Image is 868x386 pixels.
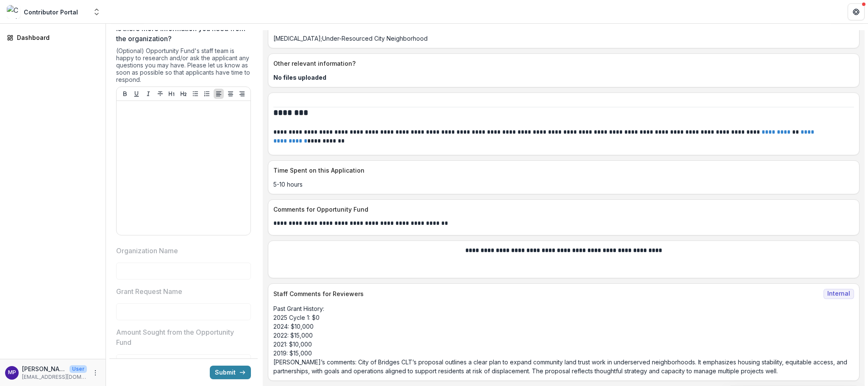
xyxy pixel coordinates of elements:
p: [PERSON_NAME] [22,364,66,373]
div: (Optional) Opportunity Fund's staff team is happy to research and/or ask the applicant any questi... [116,47,251,87]
span: Internal [823,289,854,299]
p: Is there more information you need from the organization? [116,23,246,44]
p: Comments for Opportunity Fund [273,205,851,214]
button: Ordered List [202,89,212,99]
p: No files uploaded [273,73,854,82]
div: Marge Petruska [8,370,16,375]
button: Align Center [225,89,236,99]
div: Contributor Portal [24,8,78,17]
button: Strike [155,89,165,99]
p: [EMAIL_ADDRESS][DOMAIN_NAME] [22,373,87,381]
p: Amount Sought from the Opportunity Fund [116,327,246,347]
button: Bullet List [190,89,200,99]
button: Get Help [848,3,865,20]
div: Dashboard [17,33,95,42]
p: 5-10 hours [273,180,854,189]
button: Bold [120,89,130,99]
button: Heading 2 [178,89,189,99]
button: Align Left [214,89,224,99]
img: Contributor Portal [7,5,20,19]
button: Italicize [143,89,153,99]
p: [MEDICAL_DATA];Under-Resourced City Neighborhood [273,34,854,43]
p: User [70,365,87,373]
p: Organization Name [116,246,178,256]
p: Time Spent on this Application [273,166,851,175]
button: Align Right [237,89,247,99]
p: Grant Request Name [116,286,182,296]
button: Submit [210,366,251,379]
p: Staff Comments for Reviewers [273,289,820,298]
button: Heading 1 [167,89,177,99]
button: More [90,368,100,378]
p: Other relevant information? [273,59,851,68]
button: Open entity switcher [91,3,103,20]
a: Dashboard [3,31,102,45]
button: Underline [131,89,142,99]
p: Past Grant History: 2025 Cycle 1: $0 2024: $10,000 2022: $15,000 2021: $10,000 2019: $15,000 [PER... [273,304,854,375]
